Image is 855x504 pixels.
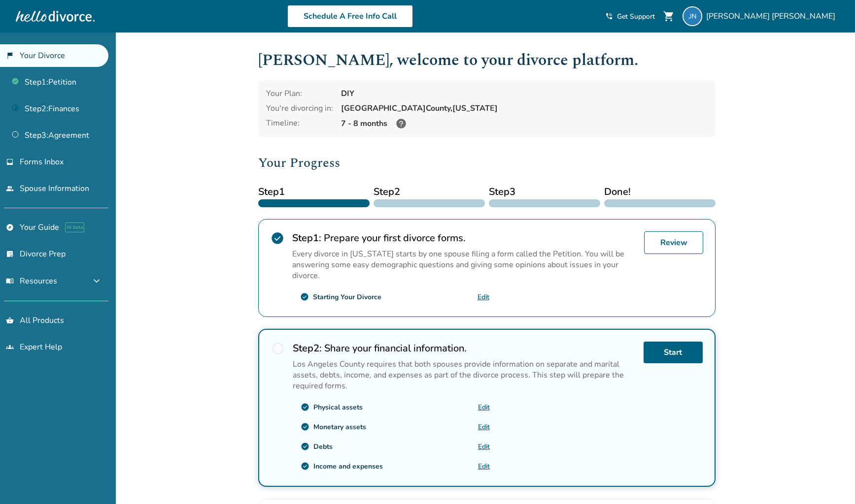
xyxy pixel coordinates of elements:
[6,276,57,286] span: Resources
[478,422,490,432] a: Edit
[605,12,655,21] a: phone_in_talkGet Support
[293,342,636,355] h2: Share your financial information.
[604,185,716,199] span: Done!
[313,422,366,432] div: Monetary assets
[6,223,14,231] span: explore
[300,292,309,301] span: check_circle
[478,403,490,412] a: Edit
[301,462,309,471] span: check_circle
[292,249,636,281] p: Every divorce in [US_STATE] starts by one spouse filing a form called the Petition. You will be a...
[301,403,309,411] span: check_circle
[478,442,490,451] a: Edit
[6,158,14,166] span: inbox
[292,231,321,245] strong: Step 1 :
[266,118,333,129] div: Timeline:
[6,316,14,324] span: shopping_basket
[287,5,413,28] a: Schedule A Free Info Call
[301,422,309,431] span: check_circle
[292,231,636,245] h2: Prepare your first divorce forms.
[644,231,703,254] a: Review
[663,10,675,22] span: shopping_cart
[266,103,333,114] div: You're divorcing in:
[271,342,285,355] span: radio_button_unchecked
[706,11,839,22] span: [PERSON_NAME] [PERSON_NAME]
[266,88,333,99] div: Your Plan:
[313,462,383,471] div: Income and expenses
[617,12,655,21] span: Get Support
[478,462,490,471] a: Edit
[258,48,716,72] h1: [PERSON_NAME] , welcome to your divorce platform.
[293,359,636,391] p: Los Angeles County requires that both spouses provide information on separate and marital assets,...
[341,103,708,114] div: [GEOGRAPHIC_DATA] County, [US_STATE]
[6,250,14,258] span: list_alt_check
[6,185,14,192] span: people
[293,342,322,355] strong: Step 2 :
[313,403,363,412] div: Physical assets
[341,88,708,99] div: DIY
[91,275,103,287] span: expand_more
[806,457,855,504] iframe: Chat Widget
[489,185,600,199] span: Step 3
[341,118,708,129] div: 7 - 8 months
[313,292,381,302] div: Starting Your Divorce
[313,442,333,451] div: Debts
[6,52,14,60] span: flag_2
[605,12,613,20] span: phone_in_talk
[6,343,14,351] span: groups
[258,185,370,199] span: Step 1
[301,442,309,451] span: check_circle
[6,277,14,285] span: menu_book
[683,6,702,26] img: jeannguyen3@gmail.com
[271,231,284,245] span: check_circle
[20,157,64,167] span: Forms Inbox
[258,153,716,173] h2: Your Progress
[65,222,84,232] span: AI beta
[478,292,489,302] a: Edit
[644,342,703,363] a: Start
[374,185,485,199] span: Step 2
